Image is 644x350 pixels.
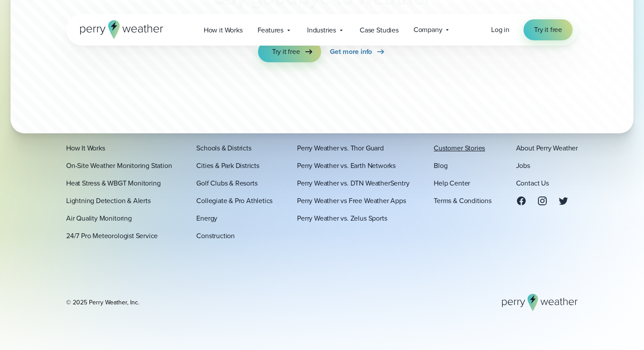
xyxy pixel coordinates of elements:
span: Features [258,25,283,36]
a: Perry Weather vs. Earth Networks [297,161,396,171]
span: Company [414,25,442,35]
a: Perry Weather vs. Zelus Sports [297,213,387,224]
a: Try it free [258,41,321,62]
a: Jobs [516,161,530,171]
a: Energy [196,213,217,224]
a: Perry Weather vs Free Weather Apps [297,196,406,206]
a: Perry Weather vs. DTN WeatherSentry [297,178,409,189]
a: Case Studies [352,21,406,39]
a: About Perry Weather [516,143,578,154]
span: Get more info [330,46,372,57]
a: Golf Clubs & Resorts [196,178,257,189]
a: On-Site Weather Monitoring Station [66,161,172,171]
a: Perry Weather vs. Thor Guard [297,143,384,154]
a: How It Works [66,143,105,154]
a: Try it free [524,19,573,40]
span: Case Studies [360,25,399,36]
a: Get more info [330,41,386,62]
a: Customer Stories [434,143,485,154]
a: Log in [491,25,510,35]
a: How it Works [196,21,250,39]
a: Contact Us [516,178,549,189]
a: Heat Stress & WBGT Monitoring [66,178,160,189]
a: Help Center [434,178,470,189]
a: Air Quality Monitoring [66,213,132,224]
a: Lightning Detection & Alerts [66,196,151,206]
a: 24/7 Pro Meteorologist Service [66,231,158,241]
span: Try it free [534,25,562,35]
div: © 2025 Perry Weather, Inc. [66,298,139,307]
a: Blog [434,161,447,171]
a: Schools & Districts [196,143,251,154]
span: Industries [307,25,336,36]
a: Cities & Park Districts [196,161,259,171]
span: Try it free [272,46,300,57]
a: Collegiate & Pro Athletics [196,196,272,206]
a: Terms & Conditions [434,196,492,206]
a: Construction [196,231,235,241]
span: How it Works [204,25,243,36]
